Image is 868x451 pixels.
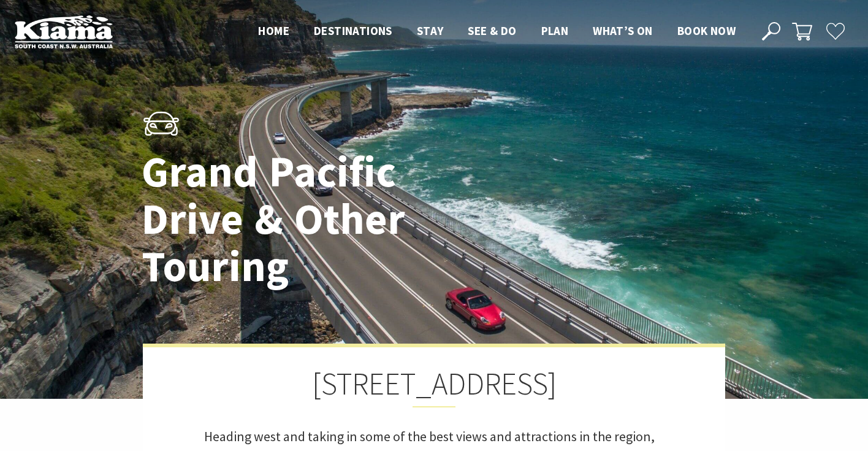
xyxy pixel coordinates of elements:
[677,23,736,38] span: Book now
[204,366,664,407] h2: [STREET_ADDRESS]
[468,23,516,38] span: See & Do
[593,23,653,38] span: What’s On
[246,21,748,42] nav: Main Menu
[15,15,113,48] img: Kiama Logo
[314,23,392,38] span: Destinations
[417,23,444,38] span: Stay
[541,23,569,38] span: Plan
[142,148,488,290] h1: Grand Pacific Drive & Other Touring
[258,23,289,38] span: Home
